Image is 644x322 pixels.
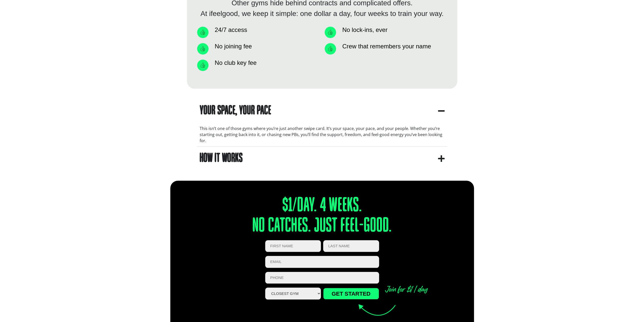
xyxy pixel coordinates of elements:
[323,240,379,252] input: LAST NAME
[341,42,431,51] span: Crew that remembers your name
[200,125,445,144] div: This isn’t one of those gyms where you’re just another swipe card. It’s your space, your pace, an...
[200,149,243,168] div: How It Works
[341,25,388,34] span: No lock-ins, ever
[197,146,447,171] summary: How It Works
[265,240,321,252] input: FIRST NAME
[265,272,379,284] input: PHONE
[214,42,252,51] span: No joining fee
[200,101,271,120] div: Your Space, Your Pace
[197,99,447,171] div: apbct__label_id__gravity_form
[265,256,379,268] input: Email
[197,99,447,123] summary: Your Space, Your Pace
[231,196,413,236] h2: $1/day. 4 weeks. No catches. Just feel-good.
[323,288,379,299] input: GET STARTED
[214,58,257,67] span: No club key fee
[214,25,247,34] span: 24/7 access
